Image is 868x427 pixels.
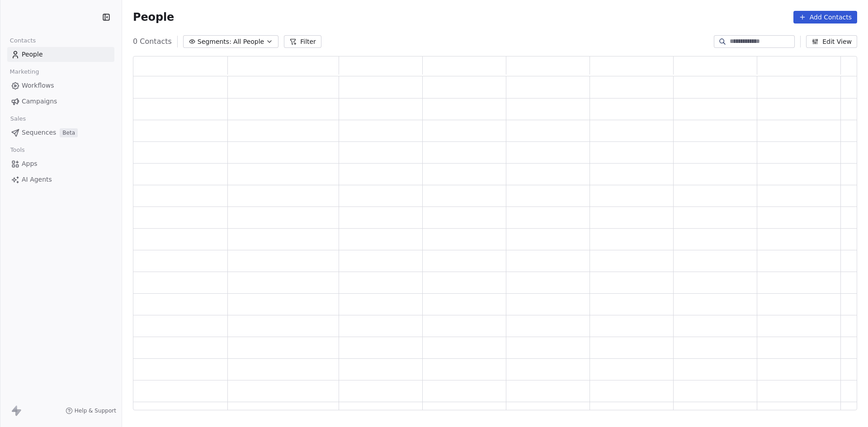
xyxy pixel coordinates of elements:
[6,112,30,126] span: Sales
[793,11,857,23] button: Add Contacts
[22,128,56,137] span: Sequences
[806,35,857,48] button: Edit View
[6,34,40,47] span: Contacts
[66,407,116,414] a: Help & Support
[7,47,114,62] a: People
[133,36,172,47] span: 0 Contacts
[6,143,28,157] span: Tools
[7,94,114,109] a: Campaigns
[6,65,43,79] span: Marketing
[60,128,78,137] span: Beta
[233,37,264,47] span: All People
[22,50,43,59] span: People
[22,175,52,184] span: AI Agents
[7,156,114,171] a: Apps
[22,97,57,106] span: Campaigns
[284,35,321,48] button: Filter
[133,10,174,24] span: People
[7,78,114,93] a: Workflows
[7,125,114,140] a: SequencesBeta
[7,172,114,187] a: AI Agents
[22,159,38,169] span: Apps
[75,407,116,414] span: Help & Support
[22,81,54,90] span: Workflows
[198,37,231,47] span: Segments:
